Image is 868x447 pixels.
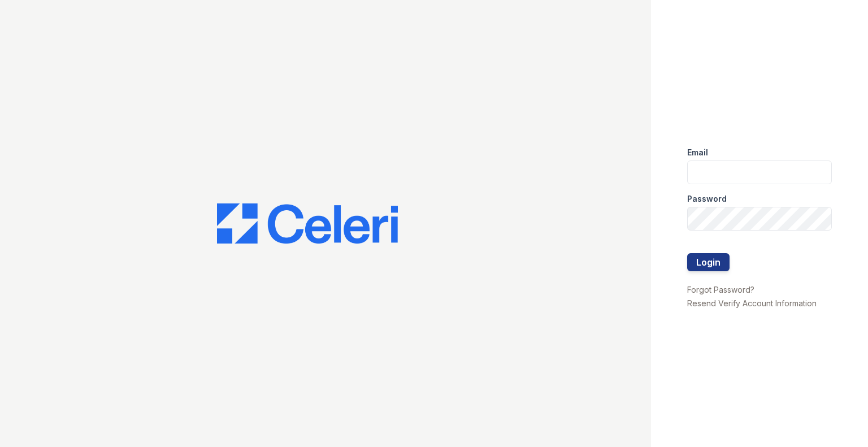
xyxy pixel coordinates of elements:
button: Login [687,253,730,271]
label: Password [687,193,727,205]
a: Forgot Password? [687,285,754,294]
a: Resend Verify Account Information [687,298,817,308]
label: Email [687,147,708,158]
img: CE_Logo_Blue-a8612792a0a2168367f1c8372b55b34899dd931a85d93a1a3d3e32e68fde9ad4.png [217,203,398,244]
